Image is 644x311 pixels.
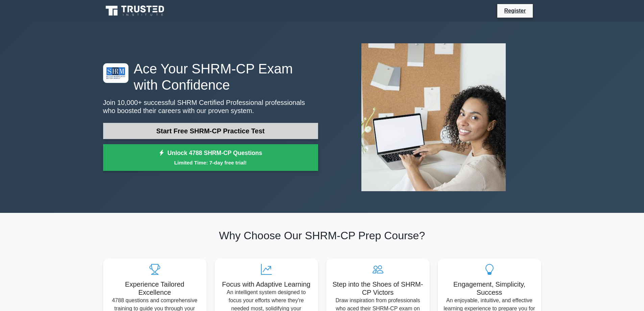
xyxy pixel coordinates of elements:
[332,280,424,296] h5: Step into the Shoes of SHRM-CP Victors
[220,280,313,288] h5: Focus with Adaptive Learning
[112,159,310,166] small: Limited Time: 7-day free trial!
[103,123,318,139] a: Start Free SHRM-CP Practice Test
[103,98,318,115] p: Join 10,000+ successful SHRM Certified Professional professionals who boosted their careers with ...
[109,280,201,296] h5: Experience Tailored Excellence
[103,229,541,242] h2: Why Choose Our SHRM-CP Prep Course?
[103,61,318,93] h1: Ace Your SHRM-CP Exam with Confidence
[443,280,536,296] h5: Engagement, Simplicity, Success
[103,144,318,171] a: Unlock 4788 SHRM-CP QuestionsLimited Time: 7-day free trial!
[500,6,530,15] a: Register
